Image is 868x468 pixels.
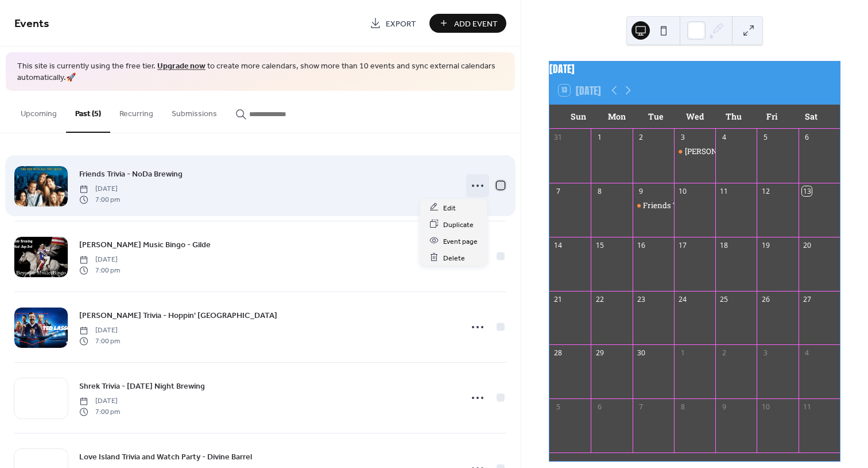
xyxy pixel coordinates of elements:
span: Add Event [454,18,498,30]
div: 16 [636,240,646,250]
div: 3 [761,348,770,358]
div: 4 [719,132,729,142]
div: 15 [595,240,604,250]
div: 18 [719,240,729,250]
span: [PERSON_NAME] Music Bingo - Gilde [79,239,211,251]
div: 30 [636,348,646,358]
span: 7:00 pm [79,406,120,417]
div: 11 [719,186,729,196]
div: 12 [761,186,770,196]
div: Sun [559,105,598,128]
div: 19 [761,240,770,250]
span: Friends Trivia - NoDa Brewing [79,168,183,181]
span: 7:00 pm [79,265,120,275]
span: Duplicate [443,218,474,231]
div: 8 [595,186,604,196]
span: 7:00 pm [79,336,120,346]
div: 2 [719,348,729,358]
button: Past (5) [66,91,110,133]
div: 22 [595,294,604,304]
button: Add Event [429,14,506,33]
div: 10 [678,186,688,196]
span: 7:00 pm [79,194,120,205]
div: 8 [678,402,688,412]
div: 29 [595,348,604,358]
span: Event page [443,235,478,247]
div: 24 [678,294,688,304]
div: 3 [678,132,688,142]
div: Sat [792,105,831,128]
div: Mon [598,105,637,128]
div: Friends Trivia - NoDa Brewing [633,200,674,210]
span: [DATE] [79,325,120,336]
button: Upcoming [11,91,66,132]
div: 13 [802,186,812,196]
div: 31 [553,132,563,142]
div: Tue [637,105,676,128]
div: 28 [553,348,563,358]
a: Export [361,14,425,33]
div: 25 [719,294,729,304]
span: [PERSON_NAME] Trivia - Hoppin' [GEOGRAPHIC_DATA] [79,310,277,322]
div: 6 [595,402,604,412]
span: Events [14,13,49,35]
div: 5 [761,132,770,142]
a: Friends Trivia - NoDa Brewing [79,167,183,181]
a: Upgrade now [157,59,206,74]
div: 10 [761,402,770,412]
div: Thu [714,105,753,128]
span: Delete [443,252,465,264]
div: 17 [678,240,688,250]
span: [DATE] [79,184,120,194]
span: This site is currently using the free tier. to create more calendars, show more than 10 events an... [17,61,503,83]
div: [DATE] [549,62,840,76]
div: 23 [636,294,646,304]
div: 1 [595,132,604,142]
button: Recurring [110,91,162,132]
span: [DATE] [79,255,120,265]
div: 27 [802,294,812,304]
span: [DATE] [79,396,120,406]
div: 1 [678,348,688,358]
button: Submissions [162,91,226,132]
a: Love Island Trivia and Watch Party - Divine Barrel [79,450,252,463]
div: 20 [802,240,812,250]
div: 9 [719,402,729,412]
div: 6 [802,132,812,142]
div: 4 [802,348,812,358]
div: Fri [753,105,792,128]
span: Love Island Trivia and Watch Party - Divine Barrel [79,451,252,463]
div: Friends Trivia - NoDa Brewing [643,200,753,210]
span: Edit [443,202,456,214]
div: 7 [636,402,646,412]
div: 11 [802,402,812,412]
a: Shrek Trivia - [DATE] Night Brewing [79,379,205,393]
div: 21 [553,294,563,304]
span: Export [386,18,416,30]
div: 7 [553,186,563,196]
span: Shrek Trivia - [DATE] Night Brewing [79,381,205,393]
div: 14 [553,240,563,250]
a: [PERSON_NAME] Trivia - Hoppin' [GEOGRAPHIC_DATA] [79,309,277,322]
div: Beyonce Music Bingo - Gilde [674,146,715,156]
a: [PERSON_NAME] Music Bingo - Gilde [79,238,211,251]
div: 2 [636,132,646,142]
div: 5 [553,402,563,412]
div: Wed [675,105,714,128]
div: 26 [761,294,770,304]
div: 9 [636,186,646,196]
div: [PERSON_NAME] Music Bingo - Gilde [685,146,819,156]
